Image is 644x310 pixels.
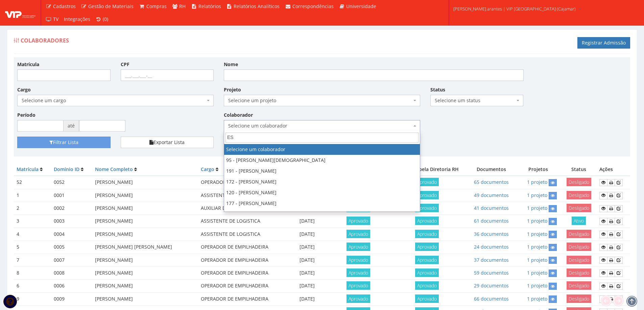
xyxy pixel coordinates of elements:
[14,266,51,279] td: 8
[17,86,31,93] label: Cargo
[121,137,214,148] button: Exportar Lista
[347,256,370,264] span: Aprovado
[64,120,79,132] span: até
[284,292,330,305] td: [DATE]
[430,95,524,106] span: Selecione um status
[474,257,509,263] a: 37 documentos
[92,241,198,254] td: [PERSON_NAME] [PERSON_NAME]
[474,282,509,289] a: 29 documentos
[92,189,198,202] td: [PERSON_NAME]
[92,266,198,279] td: [PERSON_NAME]
[468,163,515,176] th: Documentos
[224,144,420,155] li: Selecione um colaborador
[224,198,420,209] li: 177 - [PERSON_NAME]
[17,166,39,172] a: Matrícula
[224,112,253,118] label: Colaborador
[474,218,509,224] a: 61 documentos
[527,257,547,263] a: 1 projeto
[474,231,509,237] a: 36 documentos
[527,295,547,302] a: 1 projeto
[415,281,439,290] span: Aprovado
[61,13,93,26] a: Integrações
[5,8,35,18] img: logo
[453,5,576,12] span: [PERSON_NAME].arantes | VIP [GEOGRAPHIC_DATA] (Cajamar)
[198,292,284,305] td: OPERADOR DE EMPILHADEIRA
[567,191,591,199] span: Desligado
[198,266,284,279] td: OPERADOR DE EMPILHADEIRA
[14,215,51,228] td: 3
[51,176,93,189] td: 0052
[14,189,51,202] td: 1
[54,166,79,172] a: Domínio ID
[228,122,412,129] span: Selecione um colaborador
[474,205,509,211] a: 41 documentos
[92,280,198,292] td: [PERSON_NAME]
[51,254,93,266] td: 0007
[567,269,591,277] span: Desligado
[474,244,509,250] a: 24 documentos
[198,228,284,241] td: ASSISTENTE DE LOGISTICA
[527,270,547,276] a: 1 projeto
[51,280,93,292] td: 0006
[17,61,39,68] label: Matrícula
[64,16,90,22] span: Integrações
[415,256,439,264] span: Aprovado
[347,281,370,290] span: Aprovado
[415,178,439,186] span: Aprovado
[198,202,284,215] td: AUXILIAR DE LOGISTICA
[198,176,284,189] td: OPERADOR DE EMPILHADEIRA
[51,202,93,215] td: 0002
[224,120,420,132] span: Selecione um colaborador
[92,176,198,189] td: [PERSON_NAME]
[146,3,167,9] span: Compras
[474,192,509,198] a: 49 documentos
[198,3,221,9] span: Relatórios
[198,189,284,202] td: ASSISTENTE DE LOGISTICA
[88,3,134,9] span: Gestão de Materiais
[527,231,547,237] a: 1 projeto
[284,254,330,266] td: [DATE]
[14,292,51,305] td: 9
[179,3,186,9] span: RH
[17,137,111,148] button: Filtrar Lista
[415,243,439,251] span: Aprovado
[567,230,591,238] span: Desligado
[435,97,515,104] span: Selecione um status
[21,37,69,44] span: Colaboradores
[224,86,241,93] label: Projeto
[527,205,547,211] a: 1 projeto
[561,163,597,176] th: Status
[572,217,586,225] span: Ativo
[14,202,51,215] td: 2
[430,86,445,93] label: Status
[284,280,330,292] td: [DATE]
[577,37,630,49] a: Registrar Admissão
[347,269,370,277] span: Aprovado
[567,294,591,303] span: Desligado
[224,61,238,68] label: Nome
[95,166,133,172] a: Nome Completo
[14,176,51,189] td: 52
[121,69,214,81] input: ___.___.___-__
[51,292,93,305] td: 0009
[415,294,439,303] span: Aprovado
[14,241,51,254] td: 5
[198,241,284,254] td: OPERADOR DE EMPILHADEIRA
[567,204,591,212] span: Desligado
[198,215,284,228] td: ASSISTENTE DE LOGISTICA
[415,269,439,277] span: Aprovado
[567,178,591,186] span: Desligado
[92,215,198,228] td: [PERSON_NAME]
[14,228,51,241] td: 4
[224,187,420,198] li: 120 - [PERSON_NAME]
[198,280,284,292] td: OPERADOR DE EMPILHADEIRA
[92,228,198,241] td: [PERSON_NAME]
[93,13,111,26] a: (0)
[51,215,93,228] td: 0003
[347,217,370,225] span: Aprovado
[17,95,214,106] span: Selecione um cargo
[53,3,76,9] span: Cadastros
[284,241,330,254] td: [DATE]
[201,166,214,172] a: Cargo
[415,204,439,212] span: Aprovado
